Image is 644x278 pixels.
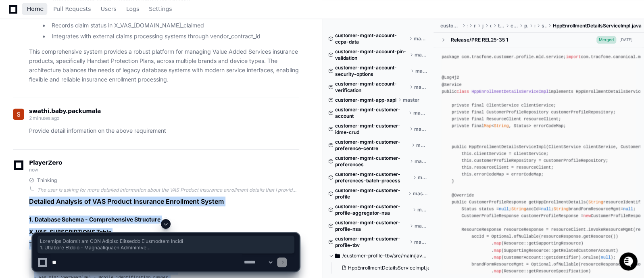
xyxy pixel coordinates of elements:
span: customer-mgmt-account-ccpa-data [335,32,407,45]
span: customer-mgmt-customer-profile-aggregator-nsa [335,203,411,216]
span: customer-mgmt-customer-preferences [335,155,408,168]
span: swathi.baby.packumala [29,108,101,114]
span: String [494,123,509,128]
span: Loremips Dolorsit am CON Adipisc Elitseddo Eiusmodtem Incidi 1. Utlabore Etdolo - Magnaaliquaen A... [40,238,292,251]
div: Release/PRE REL25-35 1 [450,37,508,43]
span: null [499,207,509,211]
img: ACg8ocLg2_KGMaESmVdPJoxlc_7O_UeM10l1C5GIc0P9QNRQFTV7=s96-c [13,109,24,120]
span: Home [27,6,44,11]
span: master [418,174,427,181]
span: service [542,23,546,29]
h1: Detailed Analysis of VAS Product Insurance Enrollment System [29,196,299,206]
span: HppEnrollmentDetailsServiceImpl [471,89,548,94]
div: We're offline, we'll be back soon [27,68,105,75]
span: master [414,126,427,132]
span: master [415,158,427,165]
span: Thinking [37,177,57,184]
span: main [473,23,475,29]
span: String [511,207,526,211]
span: Logs [126,6,139,11]
span: null [541,207,551,211]
span: HppEnrollmentDetailsServiceImpl.java [553,23,642,29]
span: customer-mgmt-customer-profile [335,187,406,200]
span: import [566,54,581,59]
span: Merged [596,36,616,44]
span: profile [524,23,528,29]
span: customer [510,23,517,29]
span: customer-mgmt-customer-account [335,107,407,119]
span: com [490,23,492,29]
span: class [456,89,469,94]
span: customer-mgmt-account-verification [335,81,408,94]
span: PlayerZero [29,160,62,165]
span: master [414,84,427,90]
div: Start new chat [27,60,132,68]
span: customer-mgmt-customer-preference-centre [335,139,410,152]
span: customer-mgmt-customer-idme-crud [335,123,408,136]
span: String [588,200,603,205]
li: Integrates with external claims processing systems through vendor_contract_id [49,32,299,41]
span: customer-mgmt-account-security-options [335,65,409,77]
div: Welcome [8,32,147,45]
span: customer-mgmt-customer-preferences-batch-process [335,171,412,184]
span: customer-mgmt-app-xapi [335,97,396,103]
span: master [416,142,427,148]
span: master [415,68,427,74]
span: java [482,23,483,29]
span: Pull Requests [53,6,91,11]
span: master [414,36,428,42]
span: null [623,207,633,211]
span: master [415,52,427,58]
img: 1736555170064-99ba0984-63c1-480f-8ee9-699278ef63ed [8,60,23,75]
h2: 1. Database Schema - Comprehensive Structure [29,215,299,224]
img: PlayerZero [8,8,24,24]
span: Map [484,123,491,128]
iframe: Open customer support [618,251,640,273]
span: mld [534,23,535,29]
span: master [403,97,419,103]
span: String [554,207,569,211]
span: master [413,190,428,197]
li: Records claim status in X_VAS_[DOMAIN_NAME]_claimed [49,21,299,30]
div: The user is asking for more detailed information about the VAS Product insurance enrollment detai... [37,187,299,193]
button: Start new chat [137,63,147,72]
span: now [29,167,38,173]
p: Provide detail information on the above requirement [29,126,299,136]
div: [DATE] [619,37,633,43]
span: Settings [149,6,172,11]
span: new [583,213,590,218]
p: This comprehensive system provides a robust platform for managing Value Added Services insurance ... [29,47,299,84]
span: master [413,110,427,116]
span: Users [101,6,117,11]
span: 2 minutes ago [29,115,59,121]
span: Pylon [80,85,98,91]
span: customer-mgmt-account-pin-validation [335,48,408,61]
span: master [417,207,427,213]
a: Powered byPylon [57,84,98,91]
span: tracfone [498,23,504,29]
span: customer-profile-tbv [440,23,460,29]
